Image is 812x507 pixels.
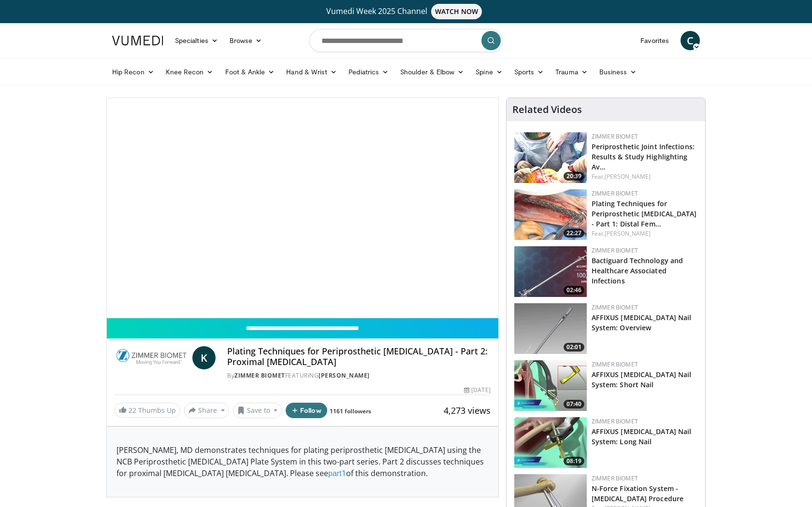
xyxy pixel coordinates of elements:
img: c0eba32f-3750-46e2-85bd-0889492201d2.150x105_q85_crop-smart_upscale.jpg [514,417,587,468]
div: Feat. [592,229,697,238]
a: N-Force Fixation System - [MEDICAL_DATA] Procedure [592,484,683,503]
a: Zimmer Biomet [592,189,638,197]
a: 22:27 [514,189,587,240]
span: 02:01 [564,343,584,352]
a: [PERSON_NAME] [605,172,651,181]
a: Business [594,62,643,82]
div: [DATE] [464,386,490,394]
a: part1 [328,468,346,479]
a: Zimmer Biomet [592,132,638,141]
img: d9a74720-ed1c-49b9-8259-0b05c72e3d51.150x105_q85_crop-smart_upscale.jpg [514,189,587,240]
video-js: Video Player [107,98,498,318]
img: 793850bd-41ce-4d88-b1d1-754fa64ca528.150x105_q85_crop-smart_upscale.jpg [514,360,587,411]
a: Foot & Ankle [219,62,281,82]
a: Specialties [169,31,224,50]
a: Zimmer Biomet [592,417,638,425]
a: Plating Techniques for Periprosthetic [MEDICAL_DATA] - Part 1: Distal Fem… [592,199,697,228]
a: AFFIXUS [MEDICAL_DATA] Nail System: Long Nail [592,427,692,446]
a: Periprosthetic Joint Infections: Results & Study Highlighting Av… [592,142,695,171]
a: Bactiguard Technology and Healthcare Associated Infections [592,256,683,285]
a: 08:19 [514,417,587,468]
span: 20:39 [564,172,584,181]
a: AFFIXUS [MEDICAL_DATA] Nail System: Short Nail [592,370,692,389]
button: Follow [286,403,327,418]
a: Hip Recon [106,62,160,82]
h4: Plating Techniques for Periprosthetic [MEDICAL_DATA] - Part 2: Proximal [MEDICAL_DATA] [227,346,490,367]
span: [PERSON_NAME], MD demonstrates techniques for plating periprosthetic [MEDICAL_DATA] using the NCB... [116,445,484,479]
button: Share [184,403,229,418]
button: Save to [233,403,282,418]
img: VuMedi Logo [112,36,163,45]
a: Browse [224,31,268,50]
a: Hand & Wrist [280,62,343,82]
a: Spine [470,62,508,82]
a: Pediatrics [343,62,394,82]
a: Zimmer Biomet [592,246,638,254]
a: Zimmer Biomet [592,360,638,368]
span: 4,273 views [444,405,491,416]
a: 22 Thumbs Up [115,403,180,418]
a: 1161 followers [330,407,371,415]
a: AFFIXUS [MEDICAL_DATA] Nail System: Overview [592,313,692,332]
span: 22 [129,406,136,415]
a: Zimmer Biomet [592,474,638,482]
a: Vumedi Week 2025 ChannelWATCH NOW [114,4,698,19]
a: Knee Recon [160,62,219,82]
a: 02:01 [514,303,587,354]
a: 20:39 [514,132,587,183]
a: Sports [508,62,550,82]
img: c4b8c862-095b-430c-a336-6d45a9d5bbc3.150x105_q85_crop-smart_upscale.jpg [514,132,587,183]
img: PE3O6Z9ojHeNSk7H4xMDoxOjA4MTsiGN.150x105_q85_crop-smart_upscale.jpg [514,303,587,354]
a: 02:46 [514,246,587,297]
a: Favorites [635,31,675,50]
span: 07:40 [564,400,584,408]
span: part [328,469,342,478]
img: Zimmer Biomet [115,346,188,369]
span: of this demonstration. [346,468,428,479]
a: [PERSON_NAME] [605,229,651,238]
a: Shoulder & Elbow [394,62,470,82]
input: Search topics, interventions [309,29,503,52]
a: Trauma [550,62,594,82]
a: K [192,346,216,369]
a: C [681,31,700,50]
span: WATCH NOW [431,4,482,19]
h4: Related Videos [512,104,582,115]
a: Zimmer Biomet [592,303,638,311]
a: [PERSON_NAME] [319,371,370,380]
img: d3d8f40d-49c1-49a9-a5ab-fc0423babe4c.150x105_q85_crop-smart_upscale.jpg [514,246,587,297]
div: Feat. [592,172,697,181]
span: 08:19 [564,457,584,465]
span: 22:27 [564,229,584,238]
a: Zimmer Biomet [234,371,285,380]
div: By FEATURING [227,371,490,380]
a: 07:40 [514,360,587,411]
span: 02:46 [564,286,584,295]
